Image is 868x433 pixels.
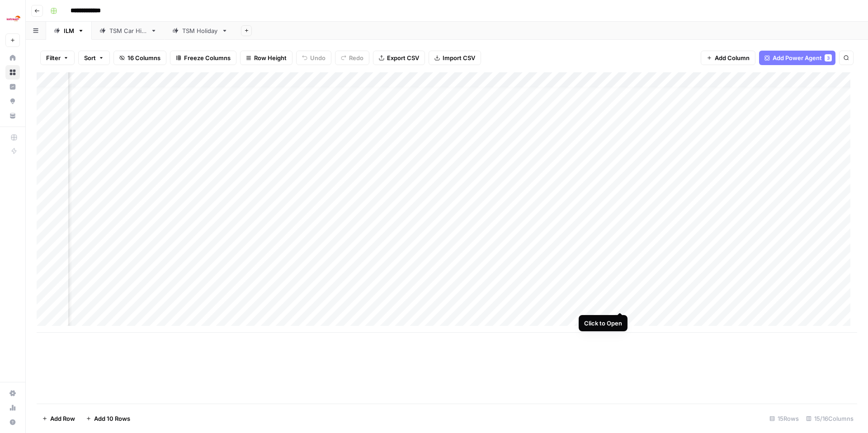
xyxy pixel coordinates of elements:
[113,51,166,65] button: 16 Columns
[773,53,822,62] span: Add Power Agent
[80,411,136,426] button: Add 10 Rows
[5,10,22,27] img: Ice Travel Group Logo
[715,53,750,62] span: Add Column
[5,65,20,80] a: Browse
[387,53,419,62] span: Export CSV
[170,51,236,65] button: Freeze Columns
[5,7,20,30] button: Workspace: Ice Travel Group
[37,411,80,426] button: Add Row
[349,53,363,62] span: Redo
[5,400,20,415] a: Usage
[50,414,75,423] span: Add Row
[109,26,147,35] div: TSM Car Hire
[92,22,165,40] a: TSM Car Hire
[827,54,830,61] span: 3
[240,51,292,65] button: Row Height
[184,53,231,62] span: Freeze Columns
[825,54,832,61] div: 3
[182,26,218,35] div: TSM Holiday
[5,94,20,108] a: Opportunities
[5,80,20,94] a: Insights
[5,108,20,123] a: Your Data
[64,26,74,35] div: ILM
[335,51,369,65] button: Redo
[46,53,61,62] span: Filter
[701,51,755,65] button: Add Column
[40,51,75,65] button: Filter
[254,53,287,62] span: Row Height
[373,51,425,65] button: Export CSV
[310,53,325,62] span: Undo
[802,411,857,426] div: 15/16 Columns
[5,51,20,65] a: Home
[127,53,160,62] span: 16 Columns
[443,53,475,62] span: Import CSV
[84,53,96,62] span: Sort
[296,51,331,65] button: Undo
[759,51,835,65] button: Add Power Agent3
[5,386,20,400] a: Settings
[584,319,622,328] div: Click to Open
[766,411,802,426] div: 15 Rows
[46,22,92,40] a: ILM
[78,51,110,65] button: Sort
[94,414,130,423] span: Add 10 Rows
[5,415,20,429] button: Help + Support
[165,22,236,40] a: TSM Holiday
[429,51,481,65] button: Import CSV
